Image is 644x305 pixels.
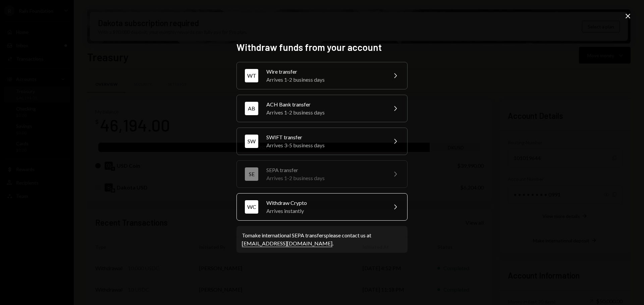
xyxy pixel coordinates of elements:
div: To make international SEPA transfers please contact us at . [242,231,402,247]
div: Arrives 3-5 business days [266,141,383,149]
button: SESEPA transferArrives 1-2 business days [236,160,408,188]
div: Arrives 1-2 business days [266,76,383,84]
div: WC [245,200,258,214]
button: WTWire transferArrives 1-2 business days [236,62,408,89]
button: SWSWIFT transferArrives 3-5 business days [236,128,408,155]
div: SW [245,135,258,148]
div: ACH Bank transfer [266,100,383,108]
div: Arrives instantly [266,207,383,215]
div: Arrives 1-2 business days [266,108,383,117]
div: AB [245,102,258,115]
div: WT [245,69,258,82]
a: [EMAIL_ADDRESS][DOMAIN_NAME] [242,240,332,247]
div: SWIFT transfer [266,133,383,141]
div: SE [245,167,258,181]
div: Arrives 1-2 business days [266,174,383,182]
div: SEPA transfer [266,166,383,174]
button: ABACH Bank transferArrives 1-2 business days [236,95,408,122]
div: Withdraw Crypto [266,199,383,207]
button: WCWithdraw CryptoArrives instantly [236,193,408,221]
h2: Withdraw funds from your account [236,41,408,54]
div: Wire transfer [266,68,383,76]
